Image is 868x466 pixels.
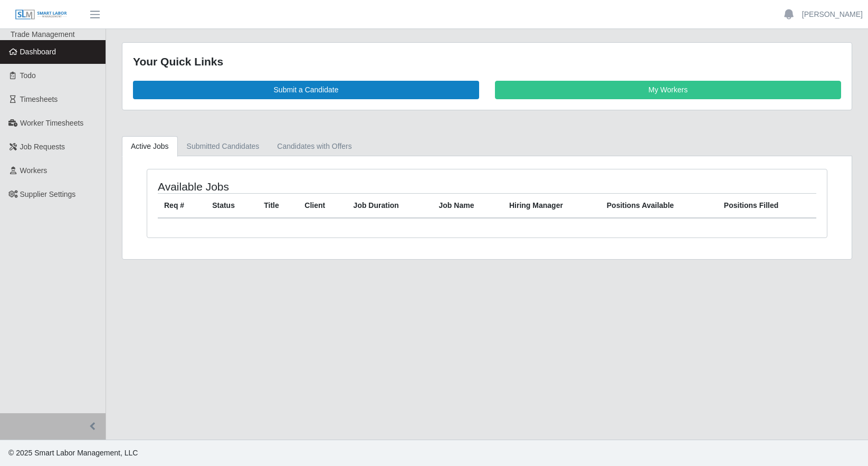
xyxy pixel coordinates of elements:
span: Dashboard [20,47,56,56]
th: Job Duration [347,193,433,218]
h4: Available Jobs [158,180,423,193]
th: Req # [158,193,206,218]
span: Worker Timesheets [20,119,83,127]
div: Your Quick Links [133,53,841,70]
span: Trade Management [11,30,75,39]
th: Job Name [433,193,503,218]
th: Positions Available [600,193,718,218]
span: Workers [20,166,47,175]
img: SLM Logo [15,9,68,21]
a: Candidates with Offers [268,136,360,157]
a: My Workers [495,81,841,99]
span: Job Requests [20,142,65,151]
span: Todo [20,71,36,80]
th: Hiring Manager [503,193,600,218]
span: © 2025 Smart Labor Management, LLC [8,449,138,457]
span: Timesheets [20,95,58,103]
th: Status [206,193,257,218]
a: [PERSON_NAME] [802,9,863,20]
th: Positions Filled [718,193,816,218]
th: Title [257,193,298,218]
a: Active Jobs [122,136,178,157]
a: Submitted Candidates [178,136,269,157]
th: Client [298,193,347,218]
span: Supplier Settings [20,190,76,198]
a: Submit a Candidate [133,81,479,99]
